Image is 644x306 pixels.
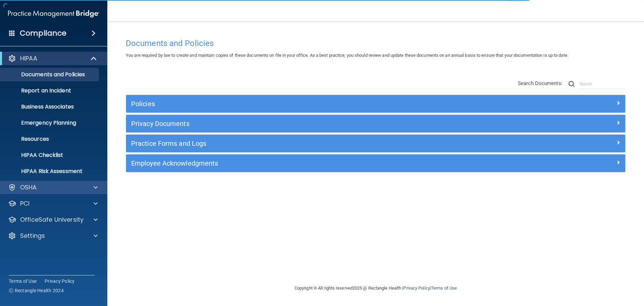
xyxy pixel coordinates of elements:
a: Privacy Policy [403,286,430,291]
input: Search [580,79,626,89]
a: Settings [8,232,98,240]
p: HIPAA Risk Assessment [4,168,96,175]
p: HIPAA Checklist [4,152,96,159]
h5: Privacy Documents [131,120,495,127]
p: OfficeSafe University [20,216,84,224]
span: Search Documents: [518,80,562,86]
a: HIPAA [8,54,97,62]
p: HIPAA [20,54,37,62]
h5: Practice Forms and Logs [131,140,495,147]
a: Privacy Policy [45,278,75,285]
span: Ⓒ Rectangle Health 2024 [9,287,64,294]
div: Copyright © All rights reserved 2025 @ Rectangle Health | | [253,277,498,299]
p: Settings [20,232,45,240]
a: OSHA [8,183,98,191]
h4: Documents and Policies [126,39,626,48]
p: Report an Incident [4,87,96,94]
a: Terms of Use [431,286,457,291]
a: Policies [131,98,620,109]
p: PCI [20,200,30,208]
p: OSHA [20,183,37,191]
a: Privacy Documents [131,118,620,129]
p: Business Associates [4,103,96,110]
p: Documents and Policies [4,71,96,78]
a: Practice Forms and Logs [131,138,620,149]
a: Terms of Use [9,278,37,285]
iframe: Drift Widget Chat Controller [528,258,636,285]
h5: Policies [131,100,495,107]
img: PMB logo [8,7,99,20]
p: Emergency Planning [4,120,96,126]
img: ic-search.3b580494.png [569,81,575,87]
p: Resources [4,136,96,142]
a: Employee Acknowledgments [131,158,620,169]
h5: Employee Acknowledgments [131,160,495,167]
a: PCI [8,200,98,208]
span: You are required by law to create and maintain copies of these documents on file in your office. ... [126,53,568,58]
a: OfficeSafe University [8,216,98,224]
h4: Compliance [20,29,66,38]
